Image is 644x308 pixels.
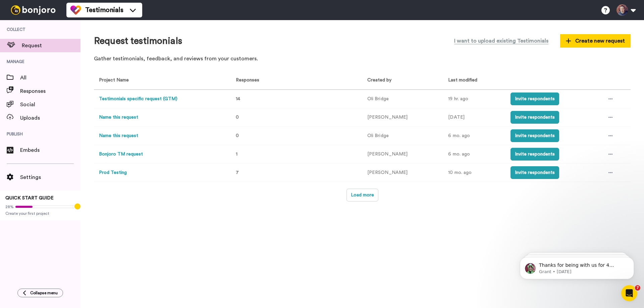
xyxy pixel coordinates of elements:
[99,114,138,121] button: Name this request
[362,108,443,127] td: [PERSON_NAME]
[236,170,239,175] span: 7
[566,37,625,45] span: Create new request
[362,71,443,90] th: Created by
[99,96,177,103] button: Testimonials specific request (GTM)
[70,5,81,15] img: tm-color.svg
[94,55,631,63] p: Gather testimonials, feedback, and reviews from your customers.
[30,290,58,296] span: Collapse menu
[443,164,505,182] td: 10 mo. ago
[443,71,505,90] th: Last modified
[5,204,14,209] span: 28%
[20,114,80,122] span: Uploads
[362,145,443,164] td: [PERSON_NAME]
[560,34,631,48] button: Create new request
[5,211,75,216] span: Create your first project
[233,78,259,82] span: Responses
[511,93,559,105] button: Invite respondents
[236,152,237,157] span: 1
[449,34,553,48] button: I want to upload existing Testimonials
[74,203,80,209] div: Tooltip anchor
[443,108,505,127] td: [DATE]
[20,173,80,181] span: Settings
[621,285,637,301] iframe: Intercom live chat
[8,5,58,15] img: bj-logo-header-white.svg
[511,129,559,142] button: Invite respondents
[511,148,559,161] button: Invite respondents
[85,5,123,15] span: Testimonials
[20,87,80,95] span: Responses
[17,289,63,297] button: Collapse menu
[443,127,505,145] td: 6 mo. ago
[99,132,138,139] button: Name this request
[99,169,127,176] button: Prod Testing
[22,42,80,50] span: Request
[20,146,80,154] span: Embeds
[236,133,239,138] span: 0
[362,164,443,182] td: [PERSON_NAME]
[94,71,228,90] th: Project Name
[20,101,80,109] span: Social
[346,189,378,201] button: Load more
[511,166,559,179] button: Invite respondents
[236,97,240,101] span: 14
[511,111,559,124] button: Invite respondents
[236,115,239,120] span: 0
[454,37,548,45] span: I want to upload existing Testimonials
[443,145,505,164] td: 6 mo. ago
[635,285,640,291] span: 7
[20,74,80,82] span: All
[510,243,644,290] iframe: Intercom notifications message
[99,151,143,158] button: Bonjoro TM request
[5,196,54,200] span: QUICK START GUIDE
[94,36,182,46] h1: Request testimonials
[362,127,443,145] td: Oli Bridge
[362,90,443,108] td: Oli Bridge
[443,90,505,108] td: 19 hr. ago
